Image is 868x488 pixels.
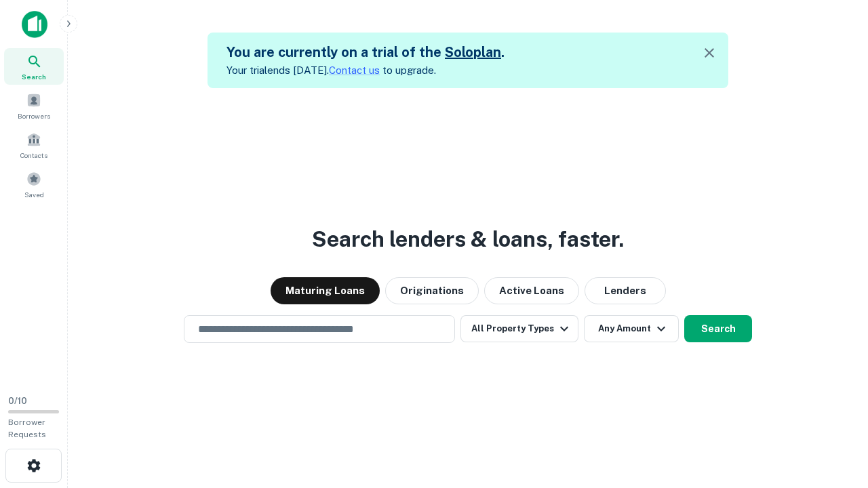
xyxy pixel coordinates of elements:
[460,315,578,342] button: All Property Types
[4,48,64,85] a: Search
[329,64,380,76] a: Contact us
[4,166,64,203] a: Saved
[445,44,501,60] a: Soloplan
[18,110,50,121] span: Borrowers
[22,71,46,82] span: Search
[312,223,624,256] h3: Search lenders & loans, faster.
[484,277,579,304] button: Active Loans
[226,62,505,79] p: Your trial ends [DATE]. to upgrade.
[22,11,47,38] img: capitalize-icon.png
[385,277,479,304] button: Originations
[271,277,380,304] button: Maturing Loans
[8,396,27,406] span: 0 / 10
[20,150,47,161] span: Contacts
[4,127,64,163] a: Contacts
[226,42,505,62] h5: You are currently on a trial of the .
[585,277,666,304] button: Lenders
[24,189,44,200] span: Saved
[684,315,752,342] button: Search
[584,315,679,342] button: Any Amount
[4,87,64,124] a: Borrowers
[800,336,868,401] iframe: Chat Widget
[8,418,46,439] span: Borrower Requests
